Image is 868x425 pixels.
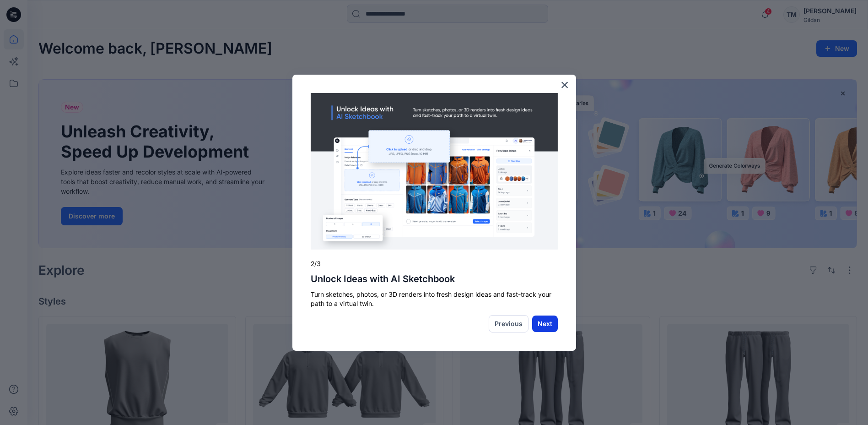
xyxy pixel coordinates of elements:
[561,77,569,92] button: Close
[532,316,558,332] button: Next
[311,259,558,268] p: 2/3
[311,273,558,284] h2: Unlock Ideas with AI Sketchbook
[311,290,558,308] p: Turn sketches, photos, or 3D renders into fresh design ideas and fast-track your path to a virtua...
[489,315,528,332] button: Previous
